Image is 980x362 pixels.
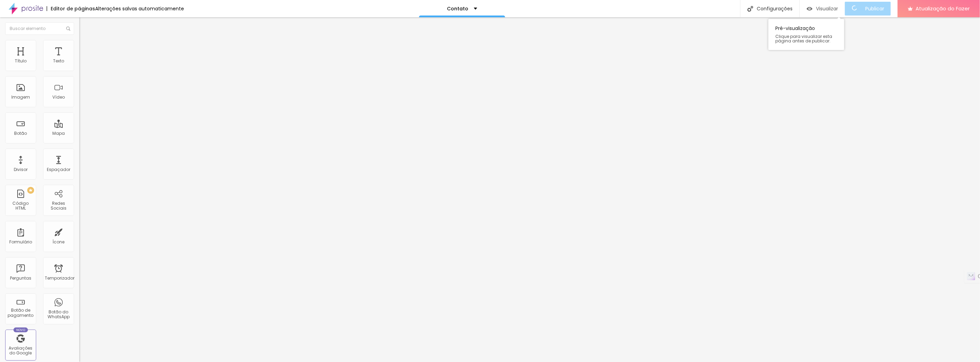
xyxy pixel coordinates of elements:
[15,58,27,64] font: Título
[53,58,64,64] font: Texto
[47,167,70,172] font: Espaçador
[48,309,70,320] font: Botão do WhatsApp
[775,25,815,32] font: Pré-visualização
[53,239,65,245] font: Ícone
[9,239,32,245] font: Formulário
[95,5,184,12] font: Alterações salvas automaticamente
[10,275,31,281] font: Perguntas
[845,2,891,16] button: Publicar
[11,94,30,100] font: Imagem
[13,200,29,211] font: Código HTML
[51,5,95,12] font: Editor de páginas
[757,5,793,12] font: Configurações
[8,307,34,318] font: Botão de pagamento
[14,130,27,136] font: Botão
[816,5,838,12] font: Visualizar
[79,17,980,362] iframe: Editor
[747,6,753,12] img: Ícone
[5,22,74,35] input: Buscar elemento
[865,5,884,12] font: Publicar
[916,5,970,12] font: Atualização do Fazer
[9,345,33,356] font: Avaliações do Google
[45,275,74,281] font: Temporizador
[52,130,65,136] font: Mapa
[51,200,67,211] font: Redes Sociais
[66,27,70,31] img: Ícone
[52,94,65,100] font: Vídeo
[447,5,469,12] font: Contato
[775,33,832,44] font: Clique para visualizar esta página antes de publicar.
[800,2,845,16] button: Visualizar
[16,328,25,332] font: Novo
[807,6,813,12] img: view-1.svg
[14,167,28,172] font: Divisor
